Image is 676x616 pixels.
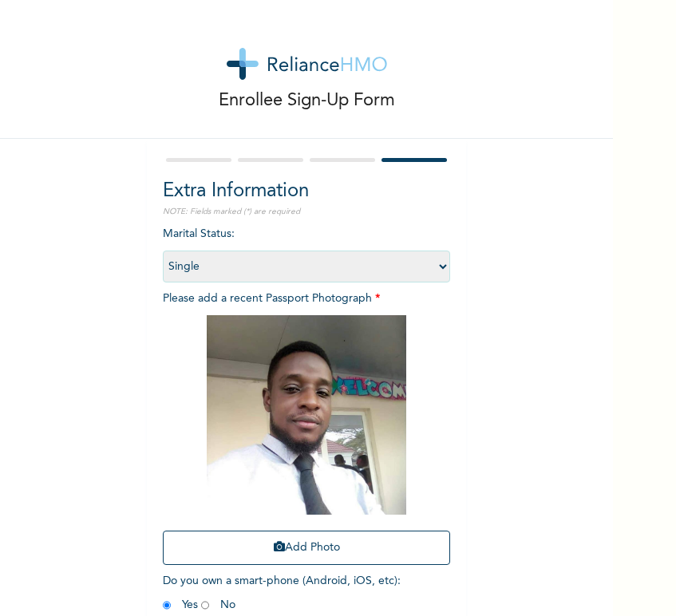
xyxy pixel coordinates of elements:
[163,531,450,565] button: Add Photo
[207,315,406,515] img: Crop
[163,575,401,610] span: Do you own a smart-phone (Android, iOS, etc) : Yes No
[163,293,450,573] span: Please add a recent Passport Photograph
[227,48,387,80] img: logo
[163,206,450,218] p: NOTE: Fields marked (*) are required
[163,228,450,272] span: Marital Status :
[219,88,395,114] p: Enrollee Sign-Up Form
[163,177,450,206] h2: Extra Information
